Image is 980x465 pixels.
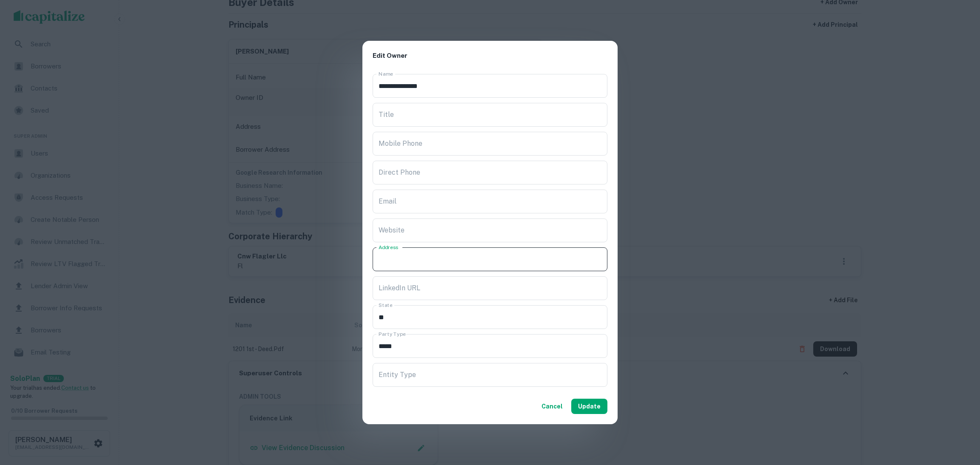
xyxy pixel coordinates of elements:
iframe: Chat Widget [937,397,980,438]
label: Name [379,70,393,77]
h2: Edit Owner [362,41,618,71]
button: Update [571,399,607,414]
button: Cancel [538,399,566,414]
label: Party Type [379,330,406,337]
label: State [379,301,392,309]
label: Address [379,244,398,251]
